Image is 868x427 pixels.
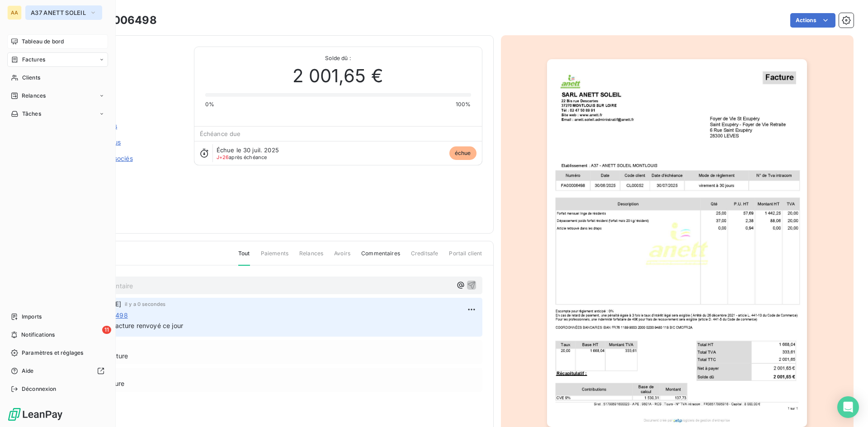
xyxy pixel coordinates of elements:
span: Avoirs [334,249,350,265]
span: Paramètres et réglages [22,349,83,357]
span: Relances [299,249,323,265]
span: Tout [238,249,250,266]
div: Open Intercom Messenger [837,396,859,418]
span: Échéance due [200,130,241,137]
button: Actions [790,13,835,28]
span: C370005200 [71,57,183,65]
a: Aide [7,364,108,378]
span: J+26 [217,154,229,160]
span: Relances [22,92,46,100]
span: 2 001,65 € [292,62,383,89]
span: A37 ANETT SOLEIL [31,9,86,16]
a: Imports [7,310,108,324]
span: Aide [22,367,34,375]
span: Creditsafe [411,249,439,265]
span: Portail client [449,249,482,265]
span: Factures [22,56,45,64]
img: invoice_thumbnail [547,59,807,427]
a: Factures [7,52,108,67]
span: appel du 25/08 : facture renvoyé ce jour [60,322,183,329]
span: échue [449,146,476,160]
a: Tableau de bord [7,34,108,49]
span: Clients [22,74,40,82]
span: Solde dû : [205,54,471,62]
span: Notifications [21,331,55,339]
span: il y a 0 secondes [125,301,166,307]
span: Déconnexion [22,385,57,393]
div: AA [7,5,22,20]
span: Échue le 30 juil. 2025 [217,146,279,154]
span: Imports [22,313,42,321]
img: Logo LeanPay [7,407,63,422]
h3: FA00006498 [85,12,157,28]
span: Tâches [22,110,41,118]
span: 100% [456,100,471,108]
span: Commentaires [361,249,400,265]
a: Tâches [7,107,108,121]
span: Tableau de bord [22,38,64,46]
span: 0% [205,100,214,108]
span: après échéance [217,155,267,160]
a: Clients [7,70,108,85]
a: Relances [7,89,108,103]
span: 11 [102,326,111,334]
a: Paramètres et réglages [7,346,108,360]
span: Paiements [261,249,288,265]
